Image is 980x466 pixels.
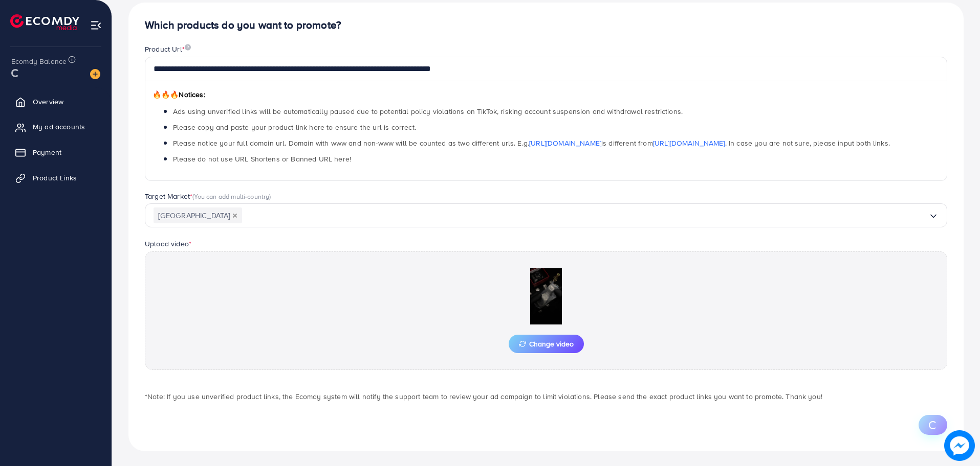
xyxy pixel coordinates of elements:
[529,138,601,148] a: [URL][DOMAIN_NAME]
[173,122,416,132] span: Please copy and paste your product link here to ensure the url is correct.
[145,203,947,227] div: Search for option
[145,191,271,201] label: Target Market
[8,168,104,188] a: Product Links
[33,173,77,183] span: Product Links
[173,106,683,116] span: Ads using unverified links will be automatically paused due to potential policy violations on Tik...
[154,207,242,223] span: [GEOGRAPHIC_DATA]
[185,44,191,51] img: image
[33,147,61,157] span: Payment
[495,268,597,324] img: Preview Image
[33,122,85,132] span: My ad accounts
[153,89,179,100] span: 🔥🔥🔥
[519,340,574,347] span: Change video
[509,335,584,353] button: Change video
[33,97,63,107] span: Overview
[653,138,725,148] a: [URL][DOMAIN_NAME]
[11,56,67,66] span: Ecomdy Balance
[153,89,205,100] span: Notices:
[8,142,104,162] a: Payment
[145,239,191,249] label: Upload video
[8,91,104,112] a: Overview
[944,430,974,460] img: image
[145,19,947,32] h4: Which products do you want to promote?
[242,207,928,223] input: Search for option
[145,390,947,403] p: *Note: If you use unverified product links, the Ecomdy system will notify the support team to rev...
[90,69,100,79] img: image
[145,44,191,54] label: Product Url
[173,154,351,164] span: Please do not use URL Shortens or Banned URL here!
[90,19,102,31] img: menu
[232,213,237,218] button: Deselect Pakistan
[8,116,104,137] a: My ad accounts
[10,14,79,30] img: logo
[173,138,890,148] span: Please notice your full domain url. Domain with www and non-www will be counted as two different ...
[192,192,271,201] span: (You can add multi-country)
